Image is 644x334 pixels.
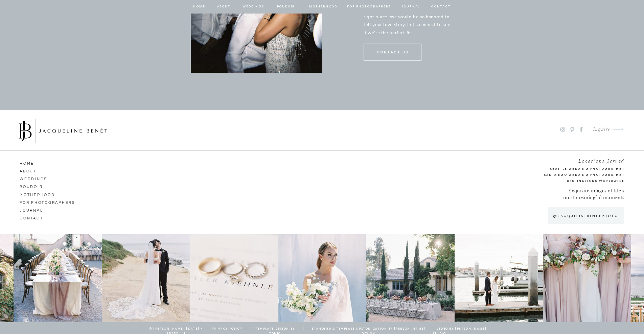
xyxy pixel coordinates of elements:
a: CONTACT US [372,49,414,55]
a: privacy policy [209,327,245,333]
a: | [301,327,306,333]
a: San Diego Wedding Photographer [512,172,624,178]
a: template design by tonic [250,327,300,333]
h2: Destinations Worldwide [524,178,624,184]
a: for photographers [347,4,391,10]
div: Domain Overview [26,40,61,44]
a: Weddings [242,4,265,10]
img: tab_domain_overview_orange.svg [18,39,24,45]
div: v 4.0.25 [19,11,33,16]
a: ABOUT [20,167,58,173]
a: Boudoir [20,183,58,189]
h2: Locations Served [524,157,624,163]
a: journal [400,4,421,10]
p: © [PERSON_NAME] [DATE] - [DATE] | [143,327,209,330]
a: Seattle Wedding Photographer [524,166,624,172]
a: Inquire [588,125,610,134]
img: logo_orange.svg [11,11,16,16]
a: Motherhood [20,191,58,197]
a: CONTACT [20,214,58,220]
a: journal [20,207,70,213]
a: Motherhood [309,4,337,10]
img: website_grey.svg [11,18,16,23]
div: Keywords by Traffic [75,40,114,44]
a: | Video by [PERSON_NAME] Studio [433,327,489,333]
p: Exquisite images of life’s most meaningful moments [562,188,624,202]
a: | [244,327,249,333]
a: about [216,4,231,10]
a: branding & template customization by [PERSON_NAME] design [306,327,431,333]
a: home [193,4,206,10]
a: for photographers [20,199,80,205]
a: Weddings [20,175,58,181]
img: tab_keywords_by_traffic_grey.svg [67,39,73,45]
a: BOUDOIR [276,4,296,10]
a: HOME [20,160,58,166]
a: contact [430,4,452,10]
a: @jacquelinebenetphoto [550,213,621,219]
div: Domain: [DOMAIN_NAME] [18,18,74,23]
